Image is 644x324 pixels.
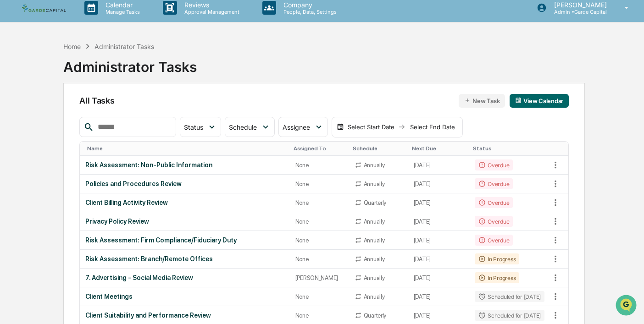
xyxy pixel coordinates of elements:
[364,312,387,319] div: Quarterly
[177,1,244,9] p: Reviews
[85,274,284,281] div: 7. Advertising - Social Media Review
[85,180,284,187] div: Policies and Procedures Review
[98,9,144,15] p: Manage Tasks
[18,187,59,197] span: Preclearance
[475,272,519,283] div: In Progress
[475,159,513,170] div: Overdue
[515,97,522,104] img: calendar
[28,125,74,132] span: [PERSON_NAME]
[408,212,469,231] td: [DATE]
[177,9,244,15] p: Approval Management
[184,123,203,131] span: Status
[9,141,24,155] img: Jack Rasmussen
[408,193,469,212] td: [DATE]
[475,291,544,302] div: Scheduled for [DATE]
[295,162,344,169] div: None
[346,123,396,131] div: Select Start Date
[6,184,63,200] a: 🖐️Preclearance
[295,293,344,300] div: None
[364,275,385,281] div: Annually
[547,9,611,15] p: Admin • Garde Capital
[364,293,385,300] div: Annually
[475,197,513,208] div: Overdue
[407,123,458,131] div: Select End Date
[142,100,167,111] button: See all
[295,237,344,244] div: None
[550,145,568,152] div: Toggle SortBy
[283,123,310,131] span: Assignee
[6,201,61,218] a: 🔎Data Lookup
[295,312,344,319] div: None
[408,156,469,175] td: [DATE]
[85,255,284,263] div: Risk Assessment: Branch/Remote Offices
[19,70,36,87] img: 8933085812038_c878075ebb4cc5468115_72.jpg
[364,199,387,206] div: Quarterly
[364,218,385,225] div: Annually
[337,123,344,131] img: calendar
[475,216,513,227] div: Overdue
[412,145,466,152] div: Toggle SortBy
[364,256,385,263] div: Annually
[63,184,117,200] a: 🗄️Attestations
[475,310,544,321] div: Scheduled for [DATE]
[81,125,100,132] span: [DATE]
[408,250,469,269] td: [DATE]
[9,19,167,34] p: How can we help?
[41,79,126,87] div: We're available if you need us!
[459,94,505,108] button: New Task
[475,235,513,246] div: Overdue
[615,294,639,319] iframe: Open customer support
[295,181,344,187] div: None
[475,178,513,189] div: Overdue
[475,253,519,264] div: In Progress
[276,9,341,15] p: People, Data, Settings
[398,123,405,131] img: arrow right
[295,275,344,281] div: [PERSON_NAME]
[94,43,154,50] div: Administrator Tasks
[91,227,111,234] span: Pylon
[79,96,114,105] span: All Tasks
[28,149,74,157] span: [PERSON_NAME]
[18,150,26,157] img: 1746055101610-c473b297-6a78-478c-a979-82029cc54cd1
[408,287,469,306] td: [DATE]
[85,236,284,244] div: Risk Assessment: Firm Compliance/Fiduciary Duty
[294,145,345,152] div: Toggle SortBy
[18,125,26,132] img: 1746055101610-c473b297-6a78-478c-a979-82029cc54cd1
[65,227,111,234] a: Powered byPylon
[85,161,284,169] div: Risk Assessment: Non-Public Information
[364,181,385,187] div: Annually
[98,1,144,9] p: Calendar
[156,73,167,84] button: Start new chat
[18,205,58,214] span: Data Lookup
[63,43,81,50] div: Home
[85,199,284,206] div: Client Billing Activity Review
[547,1,611,9] p: [PERSON_NAME]
[67,188,74,196] div: 🗄️
[76,149,79,157] span: •
[63,51,197,75] div: Administrator Tasks
[22,4,66,12] img: logo
[87,145,286,152] div: Toggle SortBy
[9,102,61,109] div: Past conversations
[353,145,405,152] div: Toggle SortBy
[510,94,569,108] button: View Calendar
[9,206,17,213] div: 🔎
[76,187,114,197] span: Attestations
[408,175,469,193] td: [DATE]
[85,293,284,300] div: Client Meetings
[229,123,257,131] span: Schedule
[295,256,344,263] div: None
[473,145,546,152] div: Toggle SortBy
[9,70,26,87] img: 1746055101610-c473b297-6a78-478c-a979-82029cc54cd1
[85,312,284,319] div: Client Suitability and Performance Review
[81,149,100,157] span: [DATE]
[295,218,344,225] div: None
[85,218,284,225] div: Privacy Policy Review
[9,188,17,196] div: 🖐️
[9,116,24,131] img: Jack Rasmussen
[276,1,341,9] p: Company
[408,231,469,250] td: [DATE]
[364,162,385,169] div: Annually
